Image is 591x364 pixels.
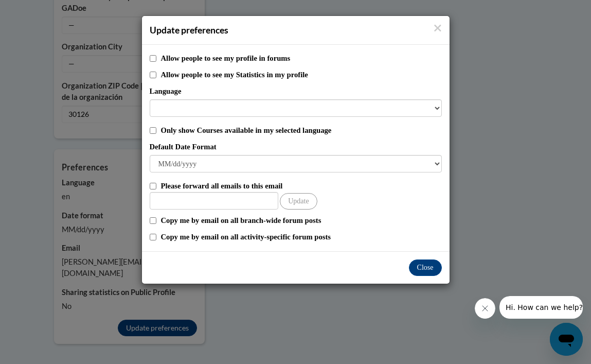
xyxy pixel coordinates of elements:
[150,141,442,152] label: Default Date Format
[161,231,442,242] label: Copy me by email on all activity-specific forum posts
[150,192,278,210] input: Other Email
[161,215,442,226] label: Copy me by email on all branch-wide forum posts
[499,296,583,319] iframe: Message from company
[475,298,495,319] iframe: Close message
[161,180,442,192] label: Please forward all emails to this email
